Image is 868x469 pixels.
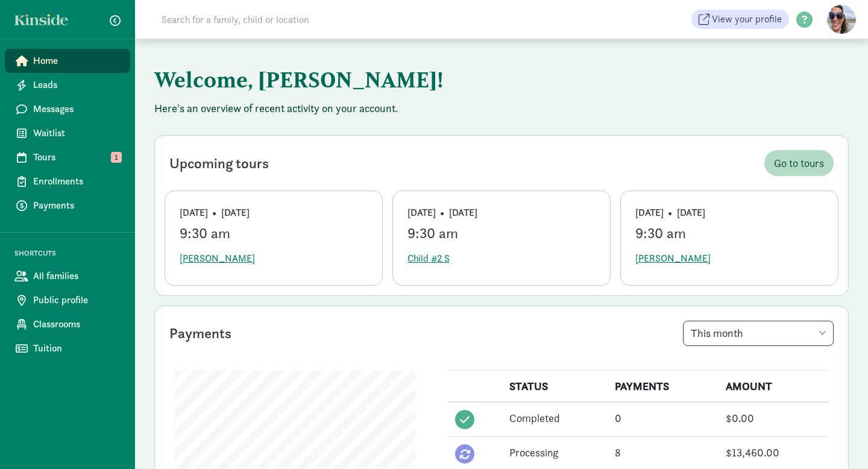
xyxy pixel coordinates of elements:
[33,102,121,116] span: Messages
[5,97,130,121] a: Messages
[509,410,600,426] div: Completed
[615,444,711,461] div: 8
[502,371,608,403] th: STATUS
[5,288,130,312] a: Public profile
[33,174,121,189] span: Enrollments
[111,152,122,163] span: 1
[509,444,600,461] div: Processing
[5,145,130,169] a: Tours 1
[180,247,255,271] button: [PERSON_NAME]
[5,49,130,73] a: Home
[180,251,255,266] span: [PERSON_NAME]
[407,225,596,242] div: 9:30 am
[33,317,121,332] span: Classrooms
[33,126,121,140] span: Waitlist
[5,194,130,218] a: Payments
[764,150,834,176] a: Go to tours
[5,121,130,145] a: Waitlist
[154,7,492,31] input: Search for a family, child or location
[5,169,130,194] a: Enrollments
[635,225,823,242] div: 9:30 am
[726,410,822,426] div: $0.00
[33,150,121,165] span: Tours
[180,206,368,220] div: [DATE] • [DATE]
[169,323,231,344] div: Payments
[712,12,782,27] span: View your profile
[774,155,824,171] span: Go to tours
[33,269,121,283] span: All families
[5,73,130,97] a: Leads
[635,247,711,271] button: [PERSON_NAME]
[5,312,130,336] a: Classrooms
[407,251,450,266] span: Child #2 S
[33,198,121,213] span: Payments
[407,247,450,271] button: Child #2 S
[33,293,121,307] span: Public profile
[33,341,121,356] span: Tuition
[726,444,822,461] div: $13,460.00
[635,251,711,266] span: [PERSON_NAME]
[608,371,719,403] th: PAYMENTS
[691,10,789,29] a: View your profile
[5,264,130,288] a: All families
[407,206,596,220] div: [DATE] • [DATE]
[33,54,121,68] span: Home
[180,225,368,242] div: 9:30 am
[635,206,823,220] div: [DATE] • [DATE]
[154,58,751,101] h1: Welcome, [PERSON_NAME]!
[808,411,868,469] iframe: Chat Widget
[5,336,130,360] a: Tuition
[169,153,269,174] div: Upcoming tours
[33,78,121,92] span: Leads
[719,371,829,403] th: AMOUNT
[615,410,711,426] div: 0
[154,101,849,116] p: Here's an overview of recent activity on your account.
